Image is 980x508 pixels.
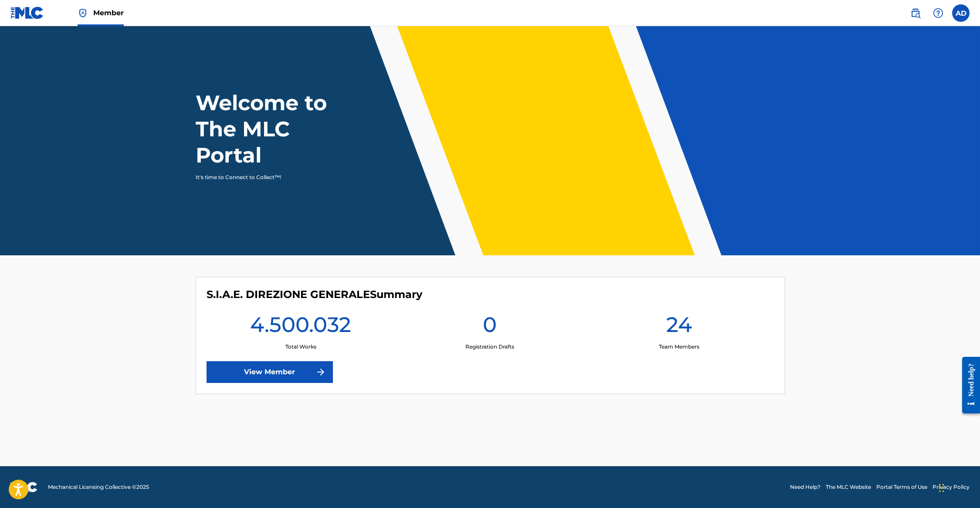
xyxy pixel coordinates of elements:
div: User Menu [952,4,970,22]
p: Team Members [659,343,699,351]
a: Public Search [907,4,924,22]
h1: Welcome to The MLC Portal [196,90,359,168]
p: Registration Drafts [465,343,514,351]
a: Need Help? [790,483,821,491]
iframe: Resource Center [956,350,980,420]
p: It's time to Connect to Collect™! [196,173,347,181]
div: Widget chat [936,466,980,508]
span: Member [93,8,124,18]
a: View Member [207,361,333,383]
div: Trascina [939,475,944,501]
iframe: Chat Widget [936,466,980,508]
img: search [910,8,921,18]
h1: 4.500.032 [250,312,351,343]
h1: 0 [483,312,497,343]
h4: S.I.A.E. DIREZIONE GENERALE [207,288,422,301]
img: help [933,8,943,18]
img: logo [10,482,37,492]
img: f7272a7cc735f4ea7f67.svg [315,367,326,377]
img: MLC Logo [10,7,44,19]
a: Privacy Policy [933,483,970,491]
span: Mechanical Licensing Collective © 2025 [48,483,149,491]
a: The MLC Website [826,483,871,491]
p: Total Works [285,343,316,351]
h1: 24 [666,312,692,343]
div: Help [929,4,947,22]
img: Top Rightsholder [78,8,88,18]
a: Portal Terms of Use [876,483,927,491]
